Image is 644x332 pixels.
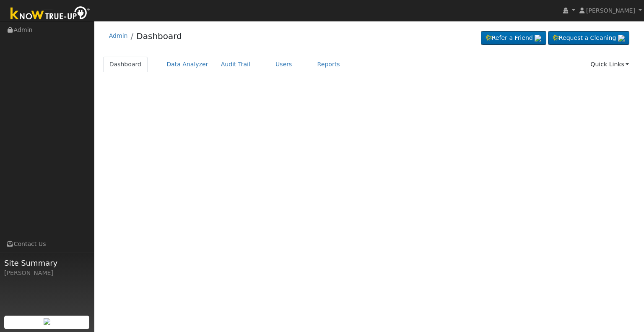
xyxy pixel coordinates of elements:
img: retrieve [618,35,625,42]
a: Audit Trail [215,57,257,72]
div: [PERSON_NAME] [4,269,90,277]
img: retrieve [44,318,50,325]
a: Data Analyzer [160,57,215,72]
a: Dashboard [103,57,148,72]
a: Admin [109,32,128,39]
a: Quick Links [584,57,635,72]
a: Refer a Friend [481,31,546,45]
a: Reports [311,57,346,72]
a: Request a Cleaning [548,31,629,45]
a: Users [269,57,299,72]
span: [PERSON_NAME] [586,7,635,14]
img: Know True-Up [6,5,94,24]
a: Dashboard [136,31,182,41]
span: Site Summary [4,257,90,269]
img: retrieve [535,35,541,42]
